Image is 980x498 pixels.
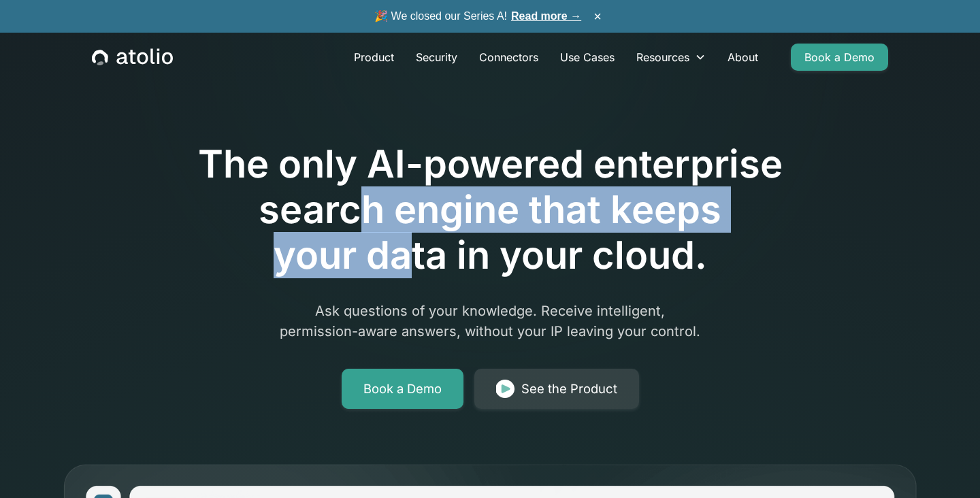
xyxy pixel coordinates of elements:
[511,10,581,22] a: Read more →
[625,44,717,71] div: Resources
[142,142,838,279] h1: The only AI-powered enterprise search engine that keeps your data in your cloud.
[474,369,639,410] a: See the Product
[468,44,549,71] a: Connectors
[717,44,769,71] a: About
[343,44,405,71] a: Product
[636,49,689,65] div: Resources
[374,8,581,24] span: 🎉 We closed our Series A!
[521,380,617,399] div: See the Product
[549,44,625,71] a: Use Cases
[92,48,173,66] a: home
[405,44,468,71] a: Security
[229,301,751,342] p: Ask questions of your knowledge. Receive intelligent, permission-aware answers, without your IP l...
[342,369,463,410] a: Book a Demo
[791,44,888,71] a: Book a Demo
[589,9,606,24] button: ×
